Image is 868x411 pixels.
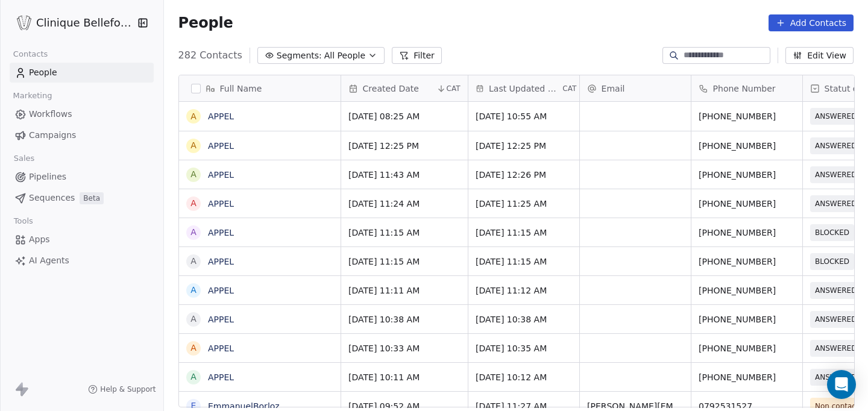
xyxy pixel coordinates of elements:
[476,342,572,354] span: [DATE] 10:35 AM
[29,129,76,142] span: Campaigns
[815,140,857,152] span: ANSWERED
[36,15,134,31] span: Clinique Bellefontaine
[208,372,234,382] a: APPEL
[699,169,795,181] span: [PHONE_NUMBER]
[699,110,795,122] span: [PHONE_NUMBER]
[208,141,234,151] a: APPEL
[190,255,197,268] div: A
[476,284,572,296] span: [DATE] 11:12 AM
[190,226,197,239] div: A
[10,63,154,83] a: People
[815,313,857,325] span: ANSWERED
[190,313,197,325] div: A
[699,342,795,354] span: [PHONE_NUMBER]
[208,228,234,237] a: APPEL
[348,342,461,354] span: [DATE] 10:33 AM
[178,14,233,32] span: People
[348,169,461,181] span: [DATE] 11:43 AM
[580,75,691,101] div: Email
[815,284,857,296] span: ANSWERED
[348,371,461,383] span: [DATE] 10:11 AM
[348,313,461,325] span: [DATE] 10:38 AM
[190,284,197,296] div: A
[208,286,234,295] a: APPEL
[8,45,53,63] span: Contacts
[208,170,234,180] a: APPEL
[80,192,104,204] span: Beta
[815,198,857,210] span: ANSWERED
[208,344,234,353] a: APPEL
[815,169,857,181] span: ANSWERED
[324,49,365,62] span: All People
[29,254,69,267] span: AI Agents
[769,14,854,31] button: Add Contacts
[208,315,234,324] a: APPEL
[29,171,66,183] span: Pipelines
[815,342,857,354] span: ANSWERED
[29,192,75,204] span: Sequences
[29,233,50,246] span: Apps
[476,313,572,325] span: [DATE] 10:38 AM
[363,83,419,95] span: Created Date
[348,198,461,210] span: [DATE] 11:24 AM
[10,188,154,208] a: SequencesBeta
[827,370,856,399] div: Open Intercom Messenger
[489,83,560,95] span: Last Updated Date
[341,75,468,101] div: Created DateCAT
[446,84,460,93] span: CAT
[277,49,322,62] span: Segments:
[29,66,57,79] span: People
[392,47,442,64] button: Filter
[190,342,197,354] div: A
[190,110,197,123] div: A
[208,199,234,209] a: APPEL
[10,104,154,124] a: Workflows
[476,256,572,268] span: [DATE] 11:15 AM
[100,384,156,394] span: Help & Support
[190,197,197,210] div: A
[348,140,461,152] span: [DATE] 12:25 PM
[190,168,197,181] div: A
[10,125,154,145] a: Campaigns
[14,13,129,33] button: Clinique Bellefontaine
[476,227,572,239] span: [DATE] 11:15 AM
[10,230,154,249] a: Apps
[208,111,234,121] a: APPEL
[10,251,154,271] a: AI Agents
[178,48,242,63] span: 282 Contacts
[476,371,572,383] span: [DATE] 10:12 AM
[348,227,461,239] span: [DATE] 11:15 AM
[699,256,795,268] span: [PHONE_NUMBER]
[699,227,795,239] span: [PHONE_NUMBER]
[699,140,795,152] span: [PHONE_NUMBER]
[476,169,572,181] span: [DATE] 12:26 PM
[348,110,461,122] span: [DATE] 08:25 AM
[815,227,849,239] span: BLOCKED
[476,140,572,152] span: [DATE] 12:25 PM
[190,139,197,152] div: A
[476,110,572,122] span: [DATE] 10:55 AM
[179,75,341,101] div: Full Name
[815,110,857,122] span: ANSWERED
[713,83,776,95] span: Phone Number
[468,75,579,101] div: Last Updated DateCAT
[10,167,154,187] a: Pipelines
[348,256,461,268] span: [DATE] 11:15 AM
[699,198,795,210] span: [PHONE_NUMBER]
[699,284,795,296] span: [PHONE_NUMBER]
[208,257,234,266] a: APPEL
[699,371,795,383] span: [PHONE_NUMBER]
[190,371,197,383] div: A
[208,401,280,411] a: EmmanuelBorloz
[29,108,72,121] span: Workflows
[785,47,854,64] button: Edit View
[699,313,795,325] span: [PHONE_NUMBER]
[220,83,262,95] span: Full Name
[815,371,857,383] span: ANSWERED
[17,16,31,30] img: Logo_Bellefontaine_Black.png
[8,212,38,230] span: Tools
[562,84,576,93] span: CAT
[8,149,40,168] span: Sales
[815,256,849,268] span: BLOCKED
[88,384,156,394] a: Help & Support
